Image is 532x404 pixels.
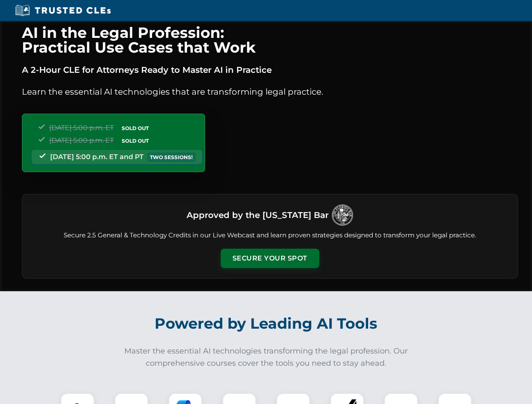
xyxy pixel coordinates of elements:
span: SOLD OUT [119,124,152,133]
span: [DATE] 5:00 p.m. ET [49,124,114,132]
p: Learn the essential AI technologies that are transforming legal practice. [22,85,518,98]
p: A 2-Hour CLE for Attorneys Ready to Master AI in Practice [22,63,518,77]
button: Secure Your Spot [221,249,319,268]
h2: Powered by Leading AI Tools [33,309,500,338]
span: [DATE] 5:00 p.m. ET [49,136,114,144]
p: Master the essential AI technologies transforming the legal profession. Our comprehensive courses... [119,345,414,369]
span: SOLD OUT [119,136,152,145]
h1: AI in the Legal Profession: Practical Use Cases that Work [22,25,518,55]
img: Logo [332,205,353,226]
h3: Approved by the [US_STATE] Bar [187,207,329,223]
img: Trusted CLEs [13,4,113,17]
p: Secure 2.5 General & Technology Credits in our Live Webcast and learn proven strategies designed ... [32,231,508,240]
